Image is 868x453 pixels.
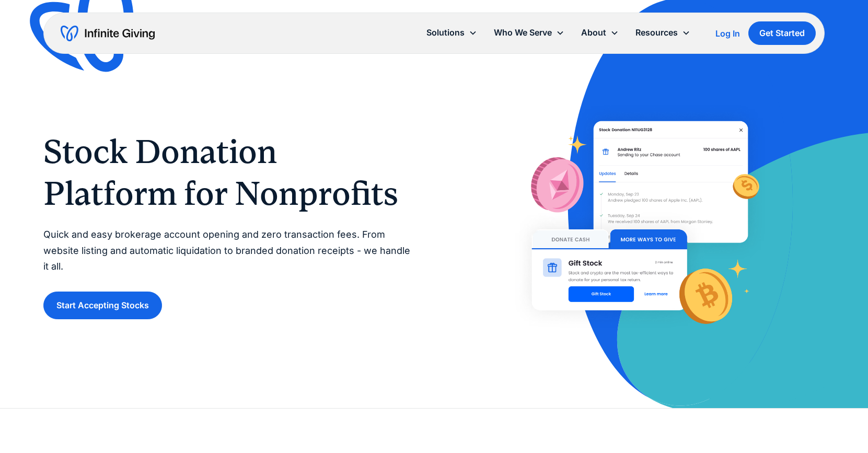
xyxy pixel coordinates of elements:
div: About [581,26,606,40]
div: Resources [627,21,699,44]
a: home [61,25,155,42]
div: Who We Serve [494,26,552,40]
div: Log In [715,29,740,38]
div: Resources [635,26,678,40]
div: Who We Serve [485,21,573,44]
div: Solutions [426,26,465,40]
img: With Infinite Giving’s stock donation platform, it’s easy for donors to give stock to your nonpro... [511,100,769,350]
h1: Stock Donation Platform for Nonprofits [43,131,413,214]
div: About [573,21,627,44]
a: Get Started [748,21,816,45]
a: Start Accepting Stocks [43,292,162,319]
div: Solutions [418,21,485,44]
a: Log In [715,27,740,40]
p: Quick and easy brokerage account opening and zero transaction fees. From website listing and auto... [43,227,413,275]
